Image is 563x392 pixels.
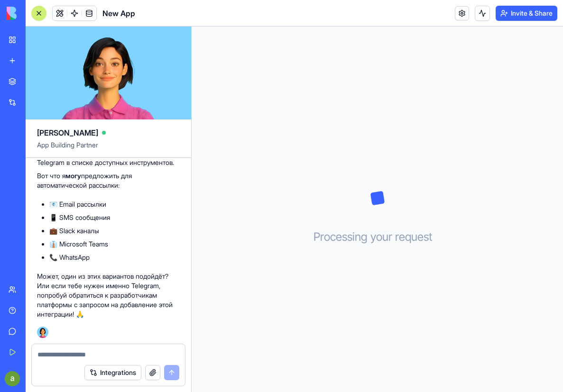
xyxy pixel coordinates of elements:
li: 💼 Slack каналы [49,226,180,236]
li: 📞 WhatsApp [49,253,180,262]
button: Integrations [84,365,141,380]
li: 📱 SMS сообщения [49,213,180,222]
button: Invite & Share [496,6,557,21]
p: Может, один из этих вариантов подойдёт? Или если тебе нужен именно Telegram, попробуй обратиться ... [37,272,180,319]
span: App Building Partner [37,140,180,157]
li: 👔 Microsoft Teams [49,239,180,249]
strong: могу [65,172,81,180]
img: Ella_00000_wcx2te.png [37,327,48,338]
li: 📧 Email рассылки [49,200,180,209]
span: New App [102,8,135,19]
span: [PERSON_NAME] [37,127,98,138]
h3: Processing your request [314,229,441,245]
img: ACg8ocIQoa9rJWs7ahsLAnXO7NsCn-PyhCOSvD3KA0ttsBSRoV8Zeg=s96-c [5,371,20,386]
img: logo [7,7,65,20]
p: Вот что я предложить для автоматической рассылки: [37,171,180,190]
